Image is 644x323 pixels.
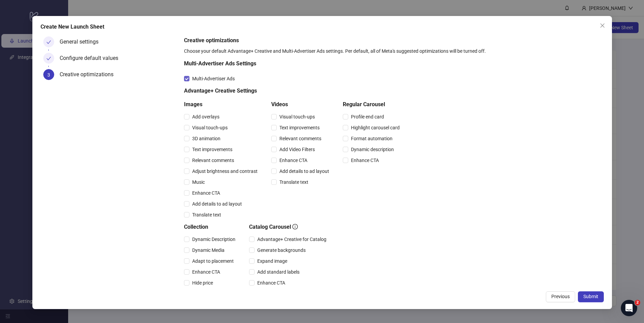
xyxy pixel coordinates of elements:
h5: Collection [184,223,238,231]
span: Visual touch-ups [277,113,318,120]
div: Configure default values [60,53,124,64]
h5: Catalog Carousel [249,223,329,231]
span: Adjust brightness and contrast [189,167,260,175]
button: Previous [546,291,575,302]
button: Submit [578,291,604,302]
div: Choose your default Advantage+ Creative and Multi-Advertiser Ads settings. Per default, all of Me... [184,47,601,55]
span: 3D animation [189,135,223,142]
span: 3 [47,72,50,78]
div: Creative optimizations [60,69,119,80]
span: check [46,56,51,61]
span: Dynamic Media [189,246,227,254]
span: Translate text [277,178,311,186]
span: Enhance CTA [189,189,223,197]
h5: Regular Carousel [343,100,402,109]
span: Enhance CTA [255,279,288,287]
span: Add Video Filters [277,146,318,153]
h5: Multi-Advertiser Ads Settings [184,60,402,68]
span: Add standard labels [255,268,302,276]
span: Add details to ad layout [277,167,332,175]
div: General settings [60,36,104,47]
span: Music [189,178,208,186]
span: Generate backgrounds [255,246,308,254]
span: info-circle [292,224,298,229]
span: Advantage+ Creative for Catalog [255,236,329,243]
span: Format automation [348,135,395,142]
span: Text improvements [189,146,235,153]
h5: Advantage+ Creative Settings [184,87,402,95]
span: Dynamic description [348,146,397,153]
span: Translate text [189,211,224,219]
h5: Images [184,100,260,109]
span: Dynamic Description [189,236,238,243]
span: Relevant comments [277,135,324,142]
button: Close [597,20,608,31]
span: Multi-Advertiser Ads [189,75,237,82]
span: 2 [635,300,640,305]
h5: Videos [271,100,332,109]
span: Expand image [255,257,290,265]
span: Adapt to placement [189,257,236,265]
span: Highlight carousel card [348,124,402,131]
span: Enhance CTA [348,157,382,164]
span: Enhance CTA [189,268,223,276]
span: Relevant comments [189,157,237,164]
iframe: Intercom live chat [621,300,637,316]
span: Visual touch-ups [189,124,230,131]
span: Add details to ad layout [189,200,245,208]
span: Profile end card [348,113,387,120]
h5: Creative optimizations [184,36,601,45]
span: check [46,40,51,45]
span: close [600,23,605,28]
span: Hide price [189,279,216,287]
div: Create New Launch Sheet [41,23,604,31]
span: Submit [583,294,598,299]
span: Text improvements [277,124,322,131]
span: Enhance CTA [277,157,310,164]
span: Add overlays [189,113,222,120]
span: Previous [551,294,570,299]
